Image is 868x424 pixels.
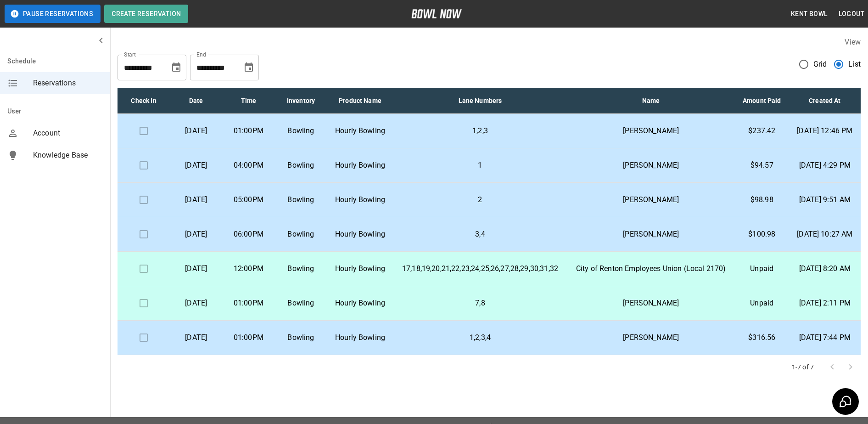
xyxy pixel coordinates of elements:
[742,160,782,171] p: $94.57
[170,88,222,114] th: Date
[177,160,215,171] p: [DATE]
[792,362,814,372] p: 1-7 of 7
[335,125,386,136] p: Hourly Bowling
[796,332,853,343] p: [DATE] 7:44 PM
[335,332,386,343] p: Hourly Bowling
[742,125,782,136] p: $237.42
[400,332,560,343] p: 1,2,3,4
[230,298,267,309] p: 01:00PM
[167,58,185,77] button: Choose date, selected date is Sep 11, 2025
[575,332,728,343] p: [PERSON_NAME]
[575,229,728,240] p: [PERSON_NAME]
[230,160,267,171] p: 04:00PM
[335,229,386,240] p: Hourly Bowling
[567,88,735,114] th: Name
[742,229,782,240] p: $100.98
[274,88,327,114] th: Inventory
[400,194,560,205] p: 2
[240,58,258,77] button: Choose date, selected date is Oct 11, 2025
[230,263,267,274] p: 12:00PM
[393,88,567,114] th: Lane Numbers
[335,194,386,205] p: Hourly Bowling
[222,88,274,114] th: Time
[177,194,215,205] p: [DATE]
[835,6,868,23] button: Logout
[575,160,728,171] p: [PERSON_NAME]
[411,9,462,18] img: logo
[742,263,782,274] p: Unpaid
[848,59,861,70] span: List
[104,5,188,23] button: Create Reservation
[33,150,103,161] span: Knowledge Base
[177,263,215,274] p: [DATE]
[177,229,215,240] p: [DATE]
[282,263,319,274] p: Bowling
[335,160,386,171] p: Hourly Bowling
[400,298,560,309] p: 7,8
[327,88,393,114] th: Product Name
[789,88,861,114] th: Created At
[400,160,560,171] p: 1
[335,263,386,274] p: Hourly Bowling
[5,5,101,23] button: Pause Reservations
[177,125,215,136] p: [DATE]
[742,298,782,309] p: Unpaid
[118,88,170,114] th: Check In
[230,194,267,205] p: 05:00PM
[742,332,782,343] p: $316.56
[230,229,267,240] p: 06:00PM
[282,194,319,205] p: Bowling
[787,6,831,23] button: Kent Bowl
[282,229,319,240] p: Bowling
[742,194,782,205] p: $98.98
[282,332,319,343] p: Bowling
[282,125,319,136] p: Bowling
[282,298,319,309] p: Bowling
[177,298,215,309] p: [DATE]
[230,332,267,343] p: 01:00PM
[845,38,861,46] label: View
[796,263,853,274] p: [DATE] 8:20 AM
[575,194,728,205] p: [PERSON_NAME]
[796,194,853,205] p: [DATE] 9:51 AM
[33,128,103,139] span: Account
[177,332,215,343] p: [DATE]
[813,59,827,70] span: Grid
[796,229,853,240] p: [DATE] 10:27 AM
[230,125,267,136] p: 01:00PM
[796,160,853,171] p: [DATE] 4:29 PM
[575,298,728,309] p: [PERSON_NAME]
[400,263,560,274] p: 17,18,19,20,21,22,23,24,25,26,27,28,29,30,31,32
[575,125,728,136] p: [PERSON_NAME]
[400,229,560,240] p: 3,4
[735,88,789,114] th: Amount Paid
[33,78,103,89] span: Reservations
[335,298,386,309] p: Hourly Bowling
[796,125,853,136] p: [DATE] 12:46 PM
[796,298,853,309] p: [DATE] 2:11 PM
[400,125,560,136] p: 1,2,3
[282,160,319,171] p: Bowling
[575,263,728,274] p: City of Renton Employees Union (Local 2170)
